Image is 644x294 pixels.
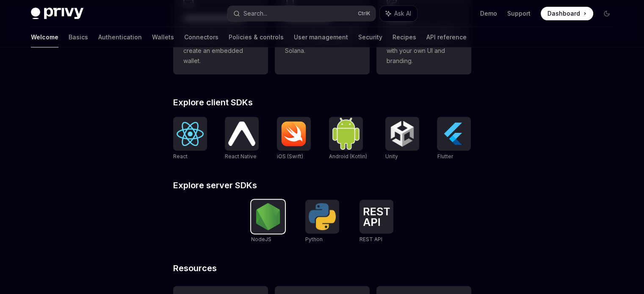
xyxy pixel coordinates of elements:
[229,27,284,47] a: Policies & controls
[152,27,174,47] a: Wallets
[31,27,58,47] a: Welcome
[173,181,257,190] span: Explore server SDKs
[309,203,336,230] img: Python
[385,153,398,159] span: Unity
[359,200,393,244] a: REST APIREST API
[173,117,207,161] a: ReactReact
[251,200,285,244] a: NodeJSNodeJS
[280,121,307,146] img: iOS (Swift)
[277,117,311,161] a: iOS (Swift)iOS (Swift)
[359,236,382,242] span: REST API
[480,9,497,18] a: Demo
[507,9,531,18] a: Support
[305,200,339,244] a: PythonPython
[184,27,218,47] a: Connectors
[394,9,411,18] span: Ask AI
[600,7,614,20] button: Toggle dark mode
[437,117,471,161] a: FlutterFlutter
[329,153,367,159] span: Android (Kotlin)
[228,121,255,146] img: React Native
[31,8,83,19] img: dark logo
[541,7,593,20] a: Dashboard
[177,122,204,146] img: React
[225,117,259,161] a: React NativeReact Native
[173,98,253,107] span: Explore client SDKs
[277,153,303,159] span: iOS (Swift)
[392,27,416,47] a: Recipes
[437,153,453,159] span: Flutter
[173,153,188,159] span: React
[243,8,267,19] div: Search...
[173,264,217,272] span: Resources
[69,27,88,47] a: Basics
[254,203,282,230] img: NodeJS
[385,117,419,161] a: UnityUnity
[294,27,348,47] a: User management
[98,27,142,47] a: Authentication
[305,236,323,242] span: Python
[329,117,367,161] a: Android (Kotlin)Android (Kotlin)
[389,120,416,147] img: Unity
[426,27,467,47] a: API reference
[332,118,359,149] img: Android (Kotlin)
[440,120,467,147] img: Flutter
[358,27,382,47] a: Security
[358,10,370,17] span: Ctrl K
[251,236,271,242] span: NodeJS
[363,207,390,226] img: REST API
[227,6,376,21] button: Search...CtrlK
[225,153,257,159] span: React Native
[380,6,417,21] button: Ask AI
[547,9,580,18] span: Dashboard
